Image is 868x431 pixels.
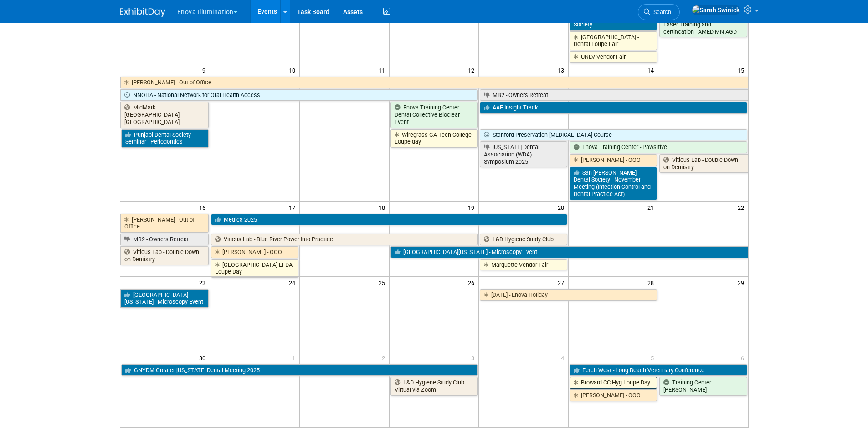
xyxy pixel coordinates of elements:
a: L&D Hygiene Study Club [480,234,567,245]
a: UNLV-Vendor Fair [570,51,657,63]
a: Enova Training Center Dental Collective Bioclear Event [390,102,478,128]
span: 10 [288,64,299,76]
span: 28 [647,277,658,288]
span: 14 [647,64,658,76]
span: 27 [557,277,568,288]
a: Search [638,4,680,20]
span: 15 [737,64,748,76]
span: 13 [557,64,568,76]
a: [GEOGRAPHIC_DATA][US_STATE] - Microscopy Event [390,246,748,258]
a: L&D Hygiene Study Club - Virtual via Zoom [390,377,478,395]
span: 12 [467,64,478,76]
span: 18 [378,202,389,213]
span: 19 [467,202,478,213]
span: 11 [378,64,389,76]
a: Punjabi Dental Society Seminar - Periodontics [121,129,209,148]
a: MidMark - [GEOGRAPHIC_DATA], [GEOGRAPHIC_DATA] [120,102,209,128]
a: NNOHA - National Network for Oral Health Access [120,89,478,101]
span: 17 [288,202,299,213]
span: 20 [557,202,568,213]
a: Fetch West - Long Beach Veterinary Conference [570,364,747,376]
a: Wiregrass GA Tech College-Loupe day [390,129,478,148]
a: Viticus Lab - Double Down on Dentistry [659,154,748,173]
span: 30 [198,352,210,363]
a: Training Center - [PERSON_NAME] [659,377,747,395]
a: GNYDM Greater [US_STATE] Dental Meeting 2025 [121,364,478,376]
a: [GEOGRAPHIC_DATA][US_STATE] - Microscopy Event [120,289,209,308]
a: MB2 - Owners Retreat [480,89,748,101]
a: MB2 - Owners Retreat [120,234,209,245]
a: Viticus Lab - Double Down on Dentistry [120,246,209,265]
a: Broward CC-Hyg Loupe Day [570,377,657,389]
span: Search [650,9,671,16]
a: [DATE] - Enova Holiday [480,289,657,301]
a: [GEOGRAPHIC_DATA] - Dental Loupe Fair [570,31,657,50]
span: 9 [201,64,210,76]
a: [GEOGRAPHIC_DATA]-EFDA Loupe Day [211,259,298,278]
span: 26 [467,277,478,288]
span: 22 [737,202,748,213]
a: Enova Training Center - Pawsitive [570,141,747,153]
a: [PERSON_NAME] - OOO [570,154,657,166]
span: 23 [198,277,210,288]
span: 16 [198,202,210,213]
span: 6 [740,352,748,363]
span: 25 [378,277,389,288]
a: AAE Insight Track [480,102,747,114]
a: [PERSON_NAME] - Out of Office [120,214,209,233]
span: 29 [737,277,748,288]
a: [PERSON_NAME] - OOO [570,389,657,401]
span: 4 [560,352,568,363]
a: Medica 2025 [211,214,567,226]
a: [PERSON_NAME] - OOO [211,246,298,258]
a: Stanford Preservation [MEDICAL_DATA] Course [480,129,747,141]
a: [US_STATE] Dental Association (WDA) Symposium 2025 [480,141,567,167]
span: 24 [288,277,299,288]
img: ExhibitDay [120,8,165,17]
span: 1 [291,352,299,363]
a: Marquette-Vendor Fair [480,259,567,271]
span: 3 [470,352,478,363]
img: Sarah Swinick [692,5,740,15]
a: [PERSON_NAME] - Out of Office [120,77,748,88]
span: 2 [381,352,389,363]
a: Enova Training Center Laser Training and certification - AMED MN AGD [659,11,747,37]
a: Viticus Lab - Blue River Power Into Practice [211,234,478,245]
span: 5 [650,352,658,363]
a: San [PERSON_NAME] Dental Society - November Meeting (Infection Control and Dental Practice Act) [570,167,657,200]
span: 21 [647,202,658,213]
